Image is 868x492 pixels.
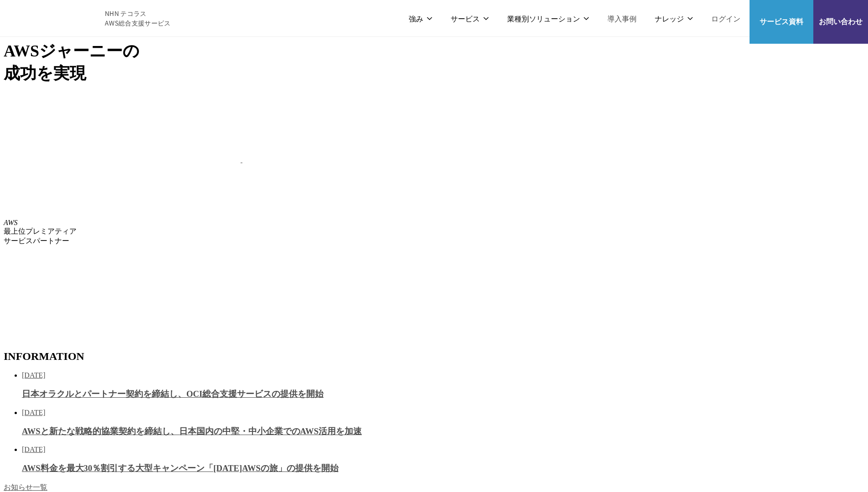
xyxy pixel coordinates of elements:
[14,7,91,29] img: AWS総合支援サービス C-Chorus
[4,156,242,164] a: AWSとの戦略的協業契約 締結
[507,13,589,24] p: 業種別ソリューション
[4,169,45,210] img: AWSプレミアティアサービスパートナー
[22,388,864,400] h3: 日本オラクルとパートナー契約を締結し、OCI総合支援サービスの提供を開始
[4,219,864,246] p: 最上位プレミアティア サービスパートナー
[242,156,479,164] a: AWS請求代行サービス 統合管理プラン
[22,371,46,379] span: [DATE]
[4,255,124,338] img: 契約件数
[4,219,18,226] em: AWS
[711,13,740,24] a: ログイン
[22,371,864,400] a: [DATE] 日本オラクルとパートナー契約を締結し、OCI総合支援サービスの提供を開始
[22,425,864,437] h3: AWSと新たな戦略的協業契約を締結し、日本国内の中堅・中小企業でのAWS活用を加速
[22,446,864,474] a: [DATE] AWS料金を最大30％割引する大型キャンペーン「[DATE]AWSの旅」の提供を開始
[22,409,864,437] a: [DATE] AWSと新たな戦略的協業契約を締結し、日本国内の中堅・中小企業でのAWS活用を加速
[813,15,868,27] span: お問い合わせ
[4,40,864,85] h1: AWS ジャーニーの 成功を実現
[655,13,693,24] p: ナレッジ
[22,446,46,453] span: [DATE]
[4,350,864,363] h2: INFORMATION
[22,462,864,474] h3: AWS料金を最大30％割引する大型キャンペーン「[DATE]AWSの旅」の提供を開始
[22,409,46,416] span: [DATE]
[451,13,489,24] p: サービス
[105,9,171,28] span: NHN テコラス AWS総合支援サービス
[4,483,47,491] a: お知らせ一覧
[14,7,171,29] a: AWS総合支援サービス C-Chorus NHN テコラスAWS総合支援サービス
[4,98,241,162] img: AWSとの戦略的協業契約 締結
[750,15,813,27] span: サービス資料
[607,13,637,24] a: 導入事例
[242,98,479,162] img: AWS請求代行サービス 統合管理プラン
[409,13,432,24] p: 強み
